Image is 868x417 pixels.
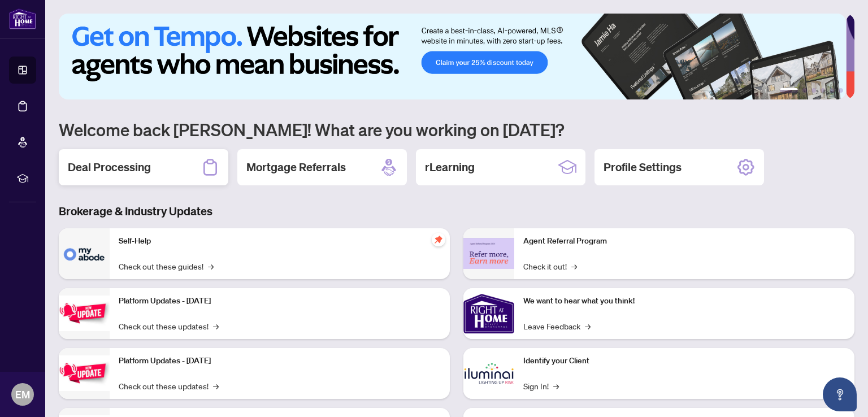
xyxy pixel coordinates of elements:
img: Slide 0 [59,14,846,99]
a: Check it out!→ [523,260,577,272]
a: Check out these updates!→ [119,320,219,332]
h1: Welcome back [PERSON_NAME]! What are you working on [DATE]? [59,119,854,140]
h2: Mortgage Referrals [246,159,346,175]
span: pushpin [432,233,445,246]
span: → [585,320,591,332]
p: Identify your Client [523,355,845,367]
img: Agent Referral Program [463,238,514,269]
button: 2 [802,88,807,93]
a: Check out these guides!→ [119,260,214,272]
span: → [571,260,577,272]
img: Self-Help [59,228,110,279]
h2: Deal Processing [68,159,151,175]
img: Identify your Client [463,348,514,399]
p: Platform Updates - [DATE] [119,295,441,307]
button: 6 [839,88,843,93]
span: → [213,380,219,392]
p: Self-Help [119,235,441,247]
button: 3 [811,88,816,93]
img: Platform Updates - July 8, 2025 [59,355,110,391]
button: 1 [780,88,798,93]
a: Leave Feedback→ [523,320,591,332]
a: Check out these updates!→ [119,380,219,392]
span: → [213,320,219,332]
a: Sign In!→ [523,380,559,392]
h2: Profile Settings [604,159,682,175]
h2: rLearning [425,159,475,175]
span: → [208,260,214,272]
p: Agent Referral Program [523,235,845,247]
img: Platform Updates - July 21, 2025 [59,296,110,331]
p: Platform Updates - [DATE] [119,355,441,367]
img: logo [9,8,36,29]
p: We want to hear what you think! [523,295,845,307]
img: We want to hear what you think! [463,288,514,339]
h3: Brokerage & Industry Updates [59,203,854,219]
button: Open asap [823,377,857,411]
span: → [553,380,559,392]
span: EM [15,386,30,402]
button: 5 [830,88,834,93]
button: 4 [821,88,825,93]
